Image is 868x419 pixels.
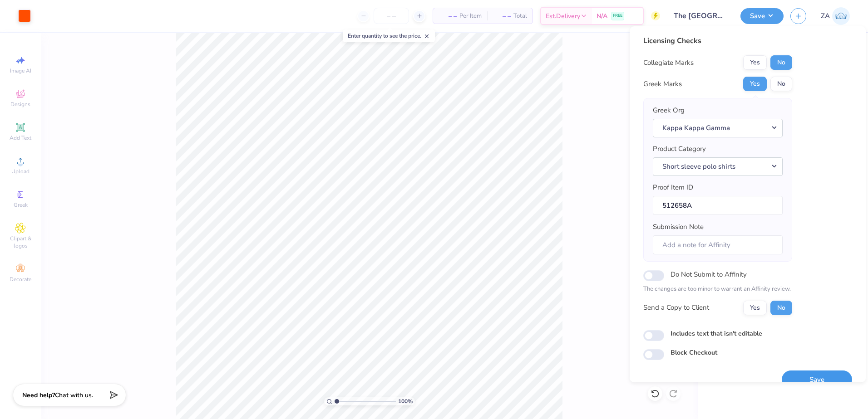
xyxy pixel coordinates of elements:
button: Yes [743,55,767,70]
label: Includes text that isn't editable [671,329,762,338]
label: Do Not Submit to Affinity [671,268,747,280]
div: Send a Copy to Client [643,302,709,313]
div: Licensing Checks [643,35,792,46]
span: Total [513,11,527,21]
span: Chat with us. [55,391,93,400]
span: 100 % [398,397,413,405]
p: The changes are too minor to warrant an Affinity review. [643,285,792,294]
label: Submission Note [653,222,704,232]
span: Greek [14,201,28,209]
button: No [770,77,792,91]
button: Short sleeve polo shirts [653,157,783,176]
label: Proof Item ID [653,182,693,193]
label: Block Checkout [671,348,717,357]
span: FREE [613,13,622,19]
a: ZA [821,7,850,25]
span: Designs [10,101,30,108]
div: Enter quantity to see the price. [343,29,435,42]
span: ZA [821,11,830,21]
button: No [770,55,792,70]
div: Greek Marks [643,79,682,89]
span: Image AI [10,67,31,74]
span: Add Text [10,134,31,141]
span: – – [439,11,457,21]
span: Decorate [10,276,31,283]
button: Yes [743,77,767,91]
span: Per Item [459,11,482,21]
button: Save [782,370,852,389]
div: Collegiate Marks [643,58,694,68]
button: Yes [743,301,767,315]
label: Product Category [653,144,706,154]
img: Zuriel Alaba [832,7,850,25]
button: No [770,301,792,315]
button: Save [740,8,784,24]
input: Add a note for Affinity [653,235,783,255]
span: Est. Delivery [546,11,580,21]
input: – – [374,8,409,24]
input: Untitled Design [667,7,734,25]
span: N/A [597,11,607,21]
span: Upload [11,168,30,175]
span: – – [493,11,511,21]
label: Greek Org [653,105,685,116]
strong: Need help? [22,391,55,400]
span: Clipart & logos [5,235,36,249]
button: Kappa Kappa Gamma [653,119,783,137]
